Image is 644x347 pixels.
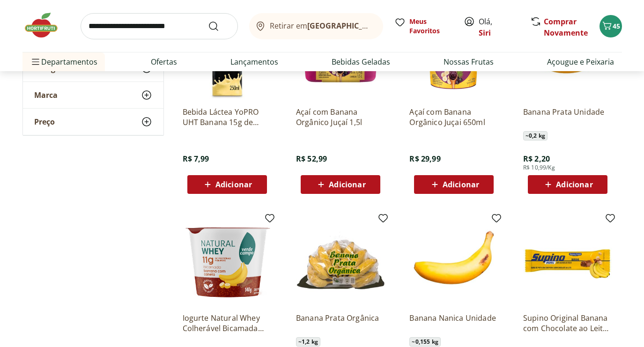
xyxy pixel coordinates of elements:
[409,216,498,305] img: Banana Nanica Unidade
[187,175,267,194] button: Adicionar
[183,154,209,164] span: R$ 7,99
[414,175,494,194] button: Adicionar
[523,216,612,305] img: Supino Original Banana com Chocolate ao Leite 24g
[600,15,622,37] button: Carrinho
[296,107,385,127] a: Açaí com Banana Orgânico Juçaí 1,5l
[208,21,230,32] button: Submit Search
[523,131,548,140] span: ~ 0,2 kg
[409,337,440,347] span: ~ 0,155 kg
[523,164,555,171] span: R$ 10,99/Kg
[307,21,465,31] b: [GEOGRAPHIC_DATA]/[GEOGRAPHIC_DATA]
[444,56,494,67] a: Nossas Frutas
[296,313,385,333] a: Banana Prata Orgânica
[528,175,607,194] button: Adicionar
[30,51,41,73] button: Menu
[613,22,620,30] span: 45
[409,313,498,333] a: Banana Nanica Unidade
[547,56,614,67] a: Açougue e Peixaria
[151,56,177,67] a: Ofertas
[479,28,491,38] a: Siri
[556,181,592,188] span: Adicionar
[270,22,373,30] span: Retirar em
[479,16,520,38] span: Olá,
[523,154,550,164] span: R$ 2,20
[183,313,272,333] a: Iogurte Natural Whey Colherável Bicamada Banana com Canela 11g de Proteína Verde Campo 140g
[22,11,69,39] img: Hortifruti
[544,16,588,38] a: Comprar Novamente
[409,154,440,164] span: R$ 29,99
[301,175,380,194] button: Adicionar
[183,216,272,305] img: Iogurte Natural Whey Colherável Bicamada Banana com Canela 11g de Proteína Verde Campo 140g
[30,51,97,73] span: Departamentos
[296,154,327,164] span: R$ 52,99
[23,82,163,108] button: Marca
[443,181,479,188] span: Adicionar
[34,90,58,100] span: Marca
[296,337,320,347] span: ~ 1,2 kg
[523,313,612,333] a: Supino Original Banana com Chocolate ao Leite 24g
[409,17,452,36] span: Meus Favoritos
[249,13,383,39] button: Retirar em[GEOGRAPHIC_DATA]/[GEOGRAPHIC_DATA]
[81,13,238,39] input: search
[215,181,252,188] span: Adicionar
[409,107,498,127] a: Açaí com Banana Orgânico Juçai 650ml
[332,56,390,67] a: Bebidas Geladas
[523,107,612,127] a: Banana Prata Unidade
[183,107,272,127] a: Bebida Láctea YoPRO UHT Banana 15g de proteínas 250ml
[34,117,55,126] span: Preço
[23,109,163,135] button: Preço
[296,216,385,305] img: Banana Prata Orgânica
[394,17,452,36] a: Meus Favoritos
[329,181,365,188] span: Adicionar
[230,56,278,67] a: Lançamentos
